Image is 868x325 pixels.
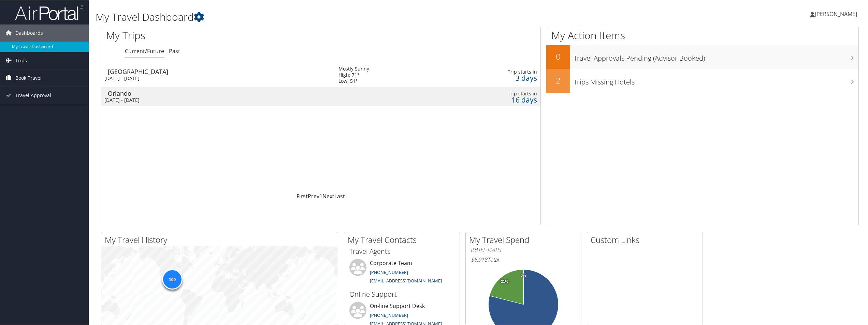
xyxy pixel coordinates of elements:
[15,52,27,69] span: Trips
[108,68,332,74] div: [GEOGRAPHIC_DATA]
[521,273,526,277] tspan: 0%
[370,269,408,275] a: [PHONE_NUMBER]
[546,74,570,86] h2: 2
[104,97,328,103] div: [DATE] - [DATE]
[96,10,608,24] h1: My Travel Dashboard
[346,259,458,287] li: Corporate Team
[458,96,537,103] div: 16 days
[458,68,537,75] div: Trip starts in
[162,269,183,289] div: 109
[370,277,442,283] a: [EMAIL_ADDRESS][DOMAIN_NAME]
[458,90,537,96] div: Trip starts in
[546,69,858,93] a: 2Trips Missing Hotels
[469,234,581,245] h2: My Travel Spend
[15,4,83,20] img: airportal-logo.png
[338,65,369,72] div: Mostly Sunny
[370,312,408,318] a: [PHONE_NUMBER]
[308,192,319,200] a: Prev
[574,50,858,63] h3: Travel Approvals Pending (Advisor Booked)
[106,28,352,42] h1: My Trips
[591,234,703,245] h2: Custom Links
[319,192,322,200] a: 1
[105,234,338,245] h2: My Travel History
[108,90,332,96] div: Orlando
[15,87,51,104] span: Travel Approval
[815,10,857,17] span: [PERSON_NAME]
[501,279,508,283] tspan: 21%
[334,192,345,200] a: Last
[546,50,570,62] h2: 0
[546,28,858,42] h1: My Action Items
[15,24,43,41] span: Dashboards
[169,47,180,55] a: Past
[458,75,537,81] div: 3 days
[471,256,487,263] span: $6,918
[15,69,42,86] span: Book Travel
[349,289,454,299] h3: Online Support
[296,192,308,200] a: First
[104,75,328,81] div: [DATE] - [DATE]
[471,246,576,253] h6: [DATE] - [DATE]
[810,3,864,24] a: [PERSON_NAME]
[322,192,334,200] a: Next
[574,74,858,87] h3: Trips Missing Hotels
[349,246,454,256] h3: Travel Agents
[546,45,858,69] a: 0Travel Approvals Pending (Advisor Booked)
[348,234,460,245] h2: My Travel Contacts
[338,72,369,78] div: High: 71°
[471,256,576,263] h6: Total
[338,78,369,84] div: Low: 51°
[125,47,164,55] a: Current/Future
